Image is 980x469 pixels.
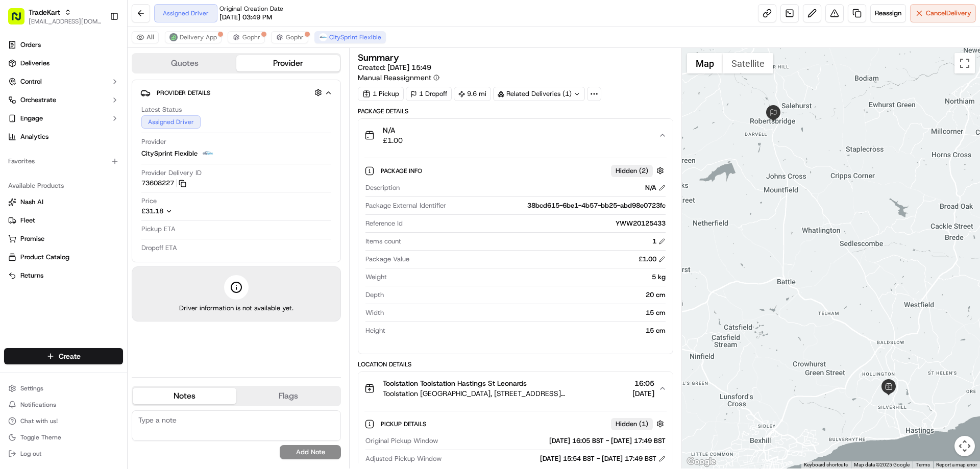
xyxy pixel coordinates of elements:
button: [EMAIL_ADDRESS][DOMAIN_NAME] [29,17,102,26]
button: Keyboard shortcuts [804,461,848,468]
img: gophr-logo.jpg [232,33,240,41]
button: Hidden (2) [611,164,667,177]
div: Related Deliveries (1) [493,87,585,101]
span: Gophr [286,33,304,41]
button: Gophr [228,31,265,43]
button: N/A£1.00 [358,119,672,152]
button: 73608227 [141,179,186,188]
button: Fleet [4,212,123,229]
button: Reassign [870,4,906,22]
span: Hidden ( 1 ) [616,419,648,429]
button: £31.18 [141,207,231,216]
button: Engage [4,110,123,127]
div: Location Details [358,360,673,368]
a: Fleet [8,216,119,225]
span: Dropoff ETA [141,243,177,253]
span: Depth [365,290,384,300]
button: Returns [4,267,123,284]
span: Create [59,351,81,361]
button: All [132,31,159,43]
img: gophr-logo.jpg [276,33,284,41]
span: N/A [383,125,403,135]
span: Provider [141,137,166,146]
span: Returns [20,271,43,280]
span: Promise [20,234,44,243]
span: Package Info [381,167,424,175]
span: Driver information is not available yet. [179,304,293,313]
div: £1.00 [639,255,666,264]
div: 15 cm [389,326,665,335]
span: Height [365,326,385,335]
div: 5 kg [391,273,665,282]
span: Analytics [20,132,48,141]
div: Available Products [4,178,123,194]
span: CitySprint Flexible [329,33,381,41]
span: [DATE] 15:49 [387,63,431,72]
span: Delivery App [180,33,217,41]
button: TradeKart [29,7,60,17]
span: 16:05 [632,378,654,388]
span: £1.00 [383,135,403,145]
span: Toolstation Toolstation Hastings St Leonards [383,378,527,388]
span: Engage [20,114,43,123]
h3: Summary [358,53,399,62]
span: Deliveries [20,59,50,68]
span: Cancel Delivery [926,9,971,18]
span: Orders [20,40,41,50]
button: Create [4,348,123,364]
div: [DATE] 16:05 BST - [DATE] 17:49 BST [442,436,665,446]
span: Provider Details [157,89,210,97]
span: Settings [20,384,43,392]
a: Nash AI [8,198,119,207]
button: Notifications [4,398,123,412]
div: 1 Dropoff [406,87,452,101]
button: Show satellite imagery [723,53,773,73]
div: YWW20125433 [407,219,665,228]
button: Log out [4,447,123,461]
a: Open this area in Google Maps (opens a new window) [684,455,718,468]
span: Width [365,308,384,317]
button: Toggle Theme [4,430,123,445]
span: Provider Delivery ID [141,168,202,178]
div: 9.6 mi [454,87,491,101]
button: Hidden (1) [611,417,667,430]
span: Chat with us! [20,417,58,425]
span: Latest Status [141,105,182,114]
span: Nash AI [20,198,43,207]
button: Notes [133,388,236,404]
button: Show street map [687,53,723,73]
div: 1 Pickup [358,87,404,101]
img: deliveryapp_logo.png [169,33,178,41]
span: Adjusted Pickup Window [365,454,442,463]
a: Report a map error [936,462,977,467]
span: £31.18 [141,207,163,215]
button: Quotes [133,55,236,71]
button: Provider [236,55,340,71]
span: Pickup Details [381,420,428,428]
div: 38bcd615-6be1-4b57-bb25-abd98e0723fc [450,201,665,210]
span: Fleet [20,216,35,225]
button: CitySprint Flexible [314,31,386,43]
span: Reference Id [365,219,403,228]
span: Price [141,196,157,206]
span: Notifications [20,401,56,409]
span: Product Catalog [20,253,69,262]
div: N/A [645,183,666,192]
span: Package External Identifier [365,201,446,210]
button: Orchestrate [4,92,123,108]
a: Analytics [4,129,123,145]
button: TradeKart[EMAIL_ADDRESS][DOMAIN_NAME] [4,4,106,29]
a: Returns [8,271,119,280]
span: [DATE] 03:49 PM [219,13,272,22]
span: Weight [365,273,387,282]
button: Promise [4,231,123,247]
span: Description [365,183,400,192]
a: Deliveries [4,55,123,71]
span: Toggle Theme [20,433,61,441]
div: [DATE] 15:54 BST - [DATE] 17:49 BST [540,454,666,463]
span: Items count [365,237,401,246]
span: Log out [20,450,41,458]
span: CitySprint Flexible [141,149,198,158]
